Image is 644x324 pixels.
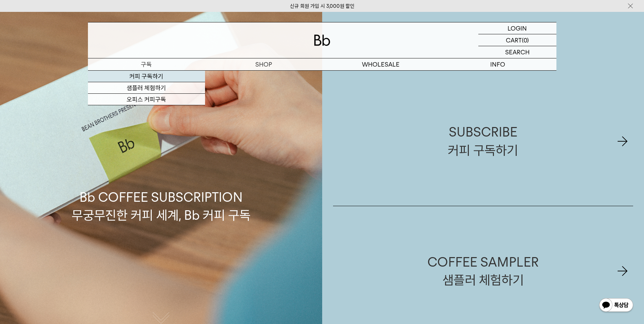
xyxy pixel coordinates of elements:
a: 신규 회원 가입 시 3,000원 할인 [290,3,354,9]
a: SUBSCRIBE커피 구독하기 [333,76,633,206]
a: CART (0) [478,34,556,46]
a: SHOP [205,58,322,70]
p: INFO [439,58,556,70]
a: 커피 구독하기 [88,71,205,82]
p: (0) [522,34,529,46]
p: WHOLESALE [322,58,439,70]
img: 카카오톡 채널 1:1 채팅 버튼 [599,298,634,314]
div: SUBSCRIBE 커피 구독하기 [448,123,518,159]
p: LOGIN [508,22,527,34]
p: CART [506,34,522,46]
a: 구독 [88,58,205,70]
img: 로고 [314,35,330,46]
p: SEARCH [505,46,530,58]
a: 샘플러 체험하기 [88,82,205,94]
a: LOGIN [478,22,556,34]
div: COFFEE SAMPLER 샘플러 체험하기 [427,253,539,289]
a: 오피스 커피구독 [88,94,205,105]
p: Bb COFFEE SUBSCRIPTION 무궁무진한 커피 세계, Bb 커피 구독 [72,124,251,224]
